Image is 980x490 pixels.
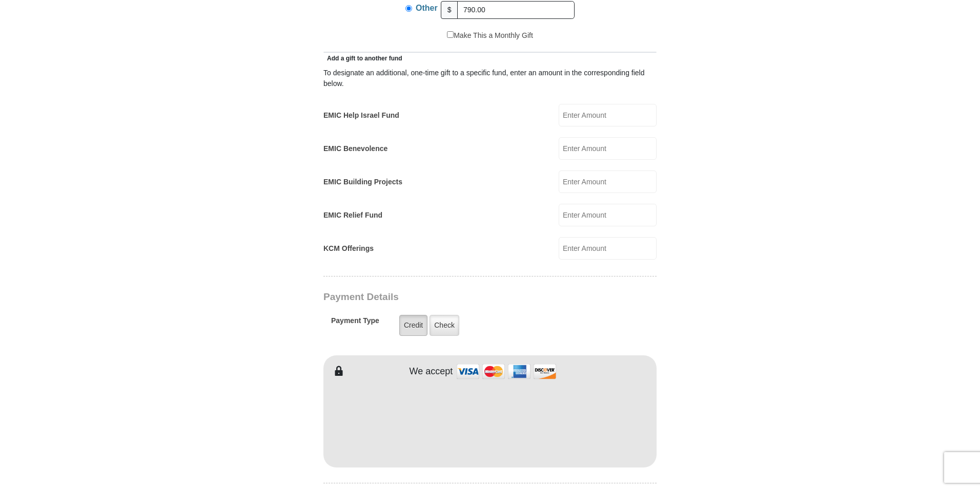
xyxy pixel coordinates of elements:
label: EMIC Relief Fund [323,210,382,221]
label: KCM Offerings [323,243,374,254]
span: Other [416,4,438,12]
span: Add a gift to another fund [323,55,402,62]
label: EMIC Benevolence [323,143,387,154]
input: Make This a Monthly Gift [447,31,454,38]
input: Enter Amount [559,204,657,226]
input: Enter Amount [559,237,657,260]
input: Enter Amount [559,171,657,193]
label: Check [430,315,459,336]
label: Make This a Monthly Gift [447,30,533,41]
h4: We accept [410,366,453,377]
input: Other Amount [457,1,575,19]
label: Credit [399,315,427,336]
h3: Payment Details [323,291,585,303]
input: Enter Amount [559,137,657,160]
input: Enter Amount [559,104,657,126]
div: To designate an additional, one-time gift to a specific fund, enter an amount in the correspondin... [323,68,657,89]
span: $ [441,1,458,19]
label: EMIC Help Israel Fund [323,110,399,121]
img: credit cards accepted [455,360,558,382]
h5: Payment Type [331,316,379,330]
label: EMIC Building Projects [323,177,402,187]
